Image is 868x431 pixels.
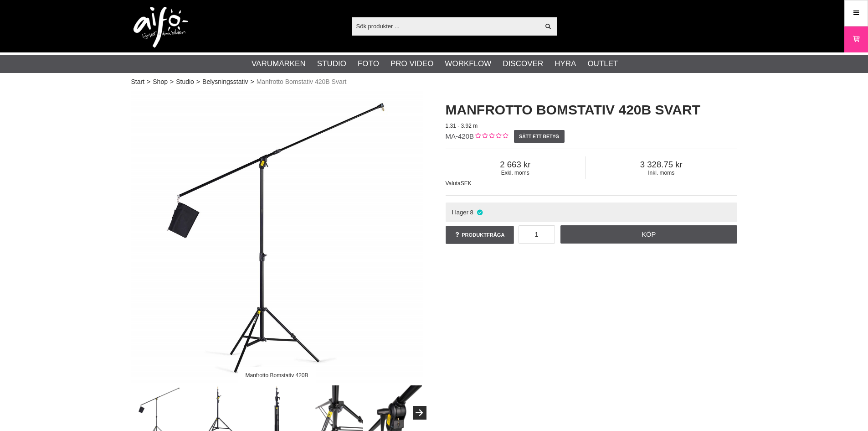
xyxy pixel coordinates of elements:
[470,209,473,216] span: 8
[352,19,540,33] input: Sök produkter ...
[147,77,150,87] span: >
[586,170,737,176] span: Inkl. moms
[461,180,472,187] span: SEK
[560,225,737,244] a: Köp
[474,132,508,141] div: Kundbetyg: 0
[250,77,254,87] span: >
[134,7,188,48] img: logo.png
[445,58,491,70] a: Workflow
[413,406,426,420] button: Next
[358,58,379,70] a: Foto
[153,77,168,87] a: Shop
[446,123,478,129] span: 1.31 - 3.92 m
[446,170,586,176] span: Exkl. moms
[503,58,543,70] a: Discover
[257,77,347,87] span: Manfrotto Bomstativ 420B Svart
[446,160,586,170] span: 2 663
[476,209,483,216] i: I lager
[252,58,306,70] a: Varumärken
[446,132,474,140] span: MA-420B
[202,77,248,87] a: Belysningsstativ
[131,77,145,87] a: Start
[587,58,618,70] a: Outlet
[514,130,565,143] a: Sätt ett betyg
[196,77,200,87] span: >
[176,77,194,87] a: Studio
[170,77,174,87] span: >
[131,91,423,383] img: Manfrotto Bomstativ 420B
[238,367,316,383] div: Manfrotto Bomstativ 420B
[452,209,468,216] span: I lager
[446,180,461,187] span: Valuta
[317,58,346,70] a: Studio
[586,160,737,170] span: 3 328.75
[446,100,737,119] h1: Manfrotto Bomstativ 420B Svart
[555,58,576,70] a: Hyra
[390,58,433,70] a: Pro Video
[446,226,514,244] a: Produktfråga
